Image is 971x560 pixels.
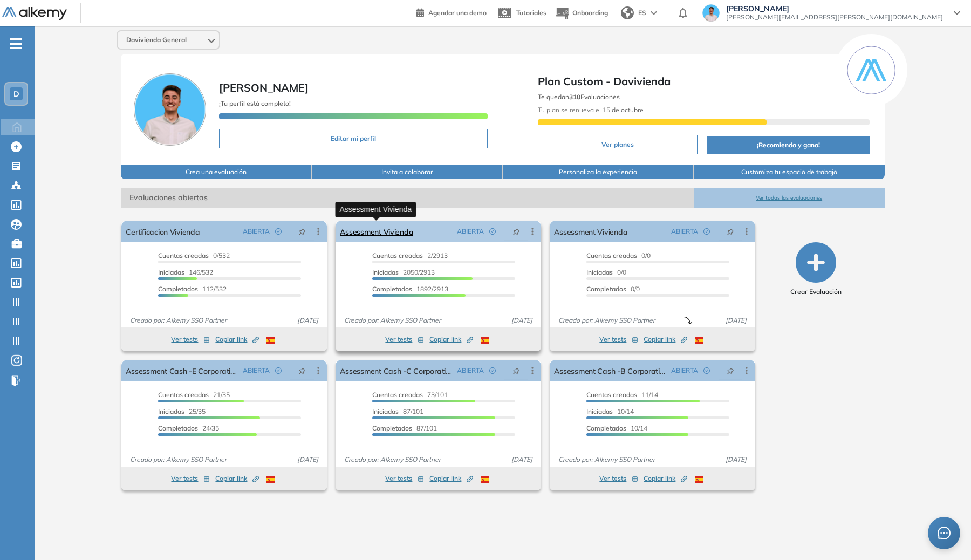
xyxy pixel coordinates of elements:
span: Completados [586,285,626,293]
button: Copiar link [644,333,687,346]
span: [DATE] [507,316,537,325]
span: Creado por: Alkemy SSO Partner [126,455,231,465]
button: pushpin [290,223,314,240]
span: Copiar link [644,474,687,483]
span: 24/35 [158,424,219,432]
span: pushpin [512,366,520,375]
span: Davivienda General [126,36,187,44]
a: Assessment Cash -B Corporativo [554,360,667,381]
span: Iniciadas [586,407,613,415]
span: check-circle [275,228,282,235]
b: 15 de octubre [601,106,644,114]
img: world [621,6,634,19]
button: Ver tests [599,472,638,485]
span: Creado por: Alkemy SSO Partner [554,316,659,325]
span: pushpin [512,227,520,236]
img: ESP [695,476,703,483]
a: Assessment Cash -C Corporativo [340,360,453,381]
span: Copiar link [429,474,473,483]
span: 87/101 [372,424,437,432]
span: Creado por: Alkemy SSO Partner [340,455,445,465]
a: Assessment Cash -E Corporativo [126,360,238,381]
span: Onboarding [572,9,608,17]
span: 2/2913 [372,251,448,259]
span: 87/101 [372,407,423,415]
button: pushpin [719,223,742,240]
button: Ver todas las evaluaciones [694,188,885,208]
b: 310 [569,93,580,101]
span: Cuentas creadas [586,391,637,399]
span: Plan Custom - Davivienda [538,73,870,90]
button: Copiar link [215,472,259,485]
span: check-circle [703,228,710,235]
span: Copiar link [644,334,687,344]
img: Foto de perfil [134,73,206,146]
span: Agendar una demo [428,9,487,17]
button: Editar mi perfil [219,129,487,148]
a: Certificacion Vivienda [126,221,200,242]
span: 73/101 [372,391,448,399]
button: Customiza tu espacio de trabajo [694,165,885,179]
button: pushpin [504,223,528,240]
span: [DATE] [293,455,323,465]
span: pushpin [727,366,734,375]
img: arrow [651,11,657,15]
span: Creado por: Alkemy SSO Partner [340,316,445,325]
img: ESP [481,337,489,344]
span: 0/0 [586,285,640,293]
span: pushpin [298,366,306,375]
span: Cuentas creadas [158,251,209,259]
button: Copiar link [215,333,259,346]
button: Copiar link [644,472,687,485]
a: Assessment Vivienda [340,221,413,242]
img: Logo [2,7,67,21]
span: Cuentas creadas [372,391,423,399]
span: 2050/2913 [372,268,435,276]
span: 10/14 [586,407,634,415]
button: Copiar link [429,472,473,485]
button: ¡Recomienda y gana! [707,136,869,154]
button: Ver tests [599,333,638,346]
span: ABIERTA [457,366,484,375]
button: Ver tests [385,472,424,485]
span: Completados [158,424,198,432]
span: Iniciadas [158,407,184,415]
span: pushpin [727,227,734,236]
span: Te quedan Evaluaciones [538,93,620,101]
span: ABIERTA [243,366,270,375]
img: ESP [266,337,275,344]
button: pushpin [290,362,314,379]
button: Personaliza la experiencia [503,165,694,179]
span: check-circle [275,367,282,374]
span: 11/14 [586,391,658,399]
span: [DATE] [721,316,751,325]
span: Copiar link [429,334,473,344]
button: Ver tests [385,333,424,346]
span: Completados [158,285,198,293]
span: 25/35 [158,407,206,415]
span: ABIERTA [671,366,698,375]
span: [PERSON_NAME][EMAIL_ADDRESS][PERSON_NAME][DOMAIN_NAME] [726,13,943,22]
span: Completados [372,285,412,293]
button: Ver planes [538,135,698,154]
span: message [937,526,951,540]
span: 0/0 [586,251,651,259]
span: 146/532 [158,268,213,276]
span: ABIERTA [457,227,484,236]
span: Evaluaciones abiertas [121,188,693,208]
span: check-circle [489,367,496,374]
span: Completados [372,424,412,432]
span: ¡Tu perfil está completo! [219,99,291,107]
span: check-circle [489,228,496,235]
span: Cuentas creadas [586,251,637,259]
span: ABIERTA [671,227,698,236]
button: Copiar link [429,333,473,346]
span: [DATE] [293,316,323,325]
span: 0/532 [158,251,230,259]
img: ESP [481,476,489,483]
span: Cuentas creadas [158,391,209,399]
button: Crear Evaluación [790,242,842,297]
span: Iniciadas [372,268,399,276]
img: ESP [695,337,703,344]
button: Invita a colaborar [312,165,503,179]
